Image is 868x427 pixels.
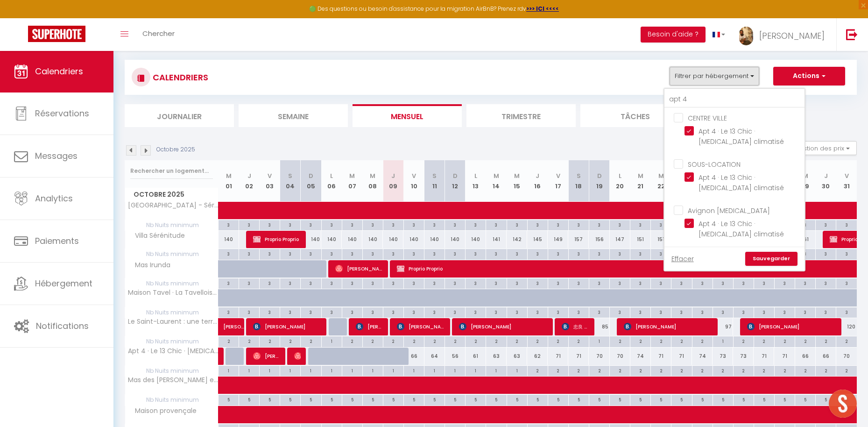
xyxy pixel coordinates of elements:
[301,249,321,258] div: 3
[663,88,805,271] div: Filtrer par hébergement
[383,160,403,202] th: 09
[671,278,692,287] div: 3
[383,336,403,345] div: 2
[253,230,301,248] span: Proprio Proprio
[342,231,362,248] div: 140
[219,336,239,345] div: 2
[528,220,548,229] div: 3
[127,318,220,325] span: Le Saint-Laurent : une terrasse à [GEOGRAPHIC_DATA]
[548,307,568,316] div: 3
[239,278,259,287] div: 3
[651,336,671,345] div: 2
[507,348,527,365] div: 63
[589,336,609,345] div: 1
[445,249,465,258] div: 3
[383,307,403,316] div: 3
[610,348,630,365] div: 70
[226,171,232,180] abbr: M
[239,366,259,375] div: 1
[404,307,424,316] div: 3
[127,202,220,209] span: [GEOGRAPHIC_DATA] - Sérénitude et calme
[816,160,836,202] th: 30
[630,348,651,365] div: 74
[125,104,234,127] li: Journalier
[150,67,208,88] h3: CALENDRIERS
[528,249,548,258] div: 3
[759,30,825,42] span: [PERSON_NAME]
[322,249,342,258] div: 3
[335,260,383,278] span: [PERSON_NAME]
[568,160,589,202] th: 18
[301,160,321,202] th: 05
[775,336,795,345] div: 2
[610,278,630,287] div: 3
[253,347,281,365] span: [PERSON_NAME] [PERSON_NAME]
[35,235,79,247] span: Paiements
[130,163,213,179] input: Rechercher un logement...
[404,278,424,287] div: 3
[671,254,694,264] a: Effacer
[569,336,589,345] div: 2
[424,307,445,316] div: 3
[507,231,527,248] div: 142
[322,336,342,345] div: 1
[280,307,300,316] div: 3
[142,28,175,38] span: Chercher
[486,307,506,316] div: 3
[342,160,362,202] th: 07
[342,307,362,316] div: 3
[219,366,239,375] div: 1
[846,28,858,40] img: logout
[35,150,78,162] span: Messages
[713,318,733,335] div: 97
[548,336,568,345] div: 2
[569,249,589,258] div: 3
[651,278,671,287] div: 3
[548,348,568,365] div: 71
[301,231,321,248] div: 140
[747,318,836,335] span: [PERSON_NAME]
[445,307,465,316] div: 3
[754,307,774,316] div: 3
[260,336,280,345] div: 2
[466,249,486,258] div: 3
[589,307,609,316] div: 3
[466,160,486,202] th: 13
[836,336,857,345] div: 2
[610,220,630,229] div: 3
[363,278,383,287] div: 3
[775,307,795,316] div: 3
[651,348,671,365] div: 71
[630,336,650,345] div: 2
[816,336,836,345] div: 2
[35,107,89,119] span: Réservations
[404,249,424,258] div: 3
[713,336,733,345] div: 1
[671,348,692,365] div: 71
[383,231,403,248] div: 140
[239,336,259,345] div: 2
[795,307,815,316] div: 3
[391,171,395,180] abbr: J
[597,171,602,180] abbr: D
[363,220,383,229] div: 3
[494,171,499,180] abbr: M
[548,249,568,258] div: 3
[589,231,609,248] div: 156
[424,348,445,365] div: 64
[507,336,527,345] div: 2
[610,307,630,316] div: 3
[466,278,486,287] div: 3
[125,220,218,230] span: Nb Nuits minimum
[816,307,836,316] div: 3
[268,171,272,180] abbr: V
[651,249,671,258] div: 3
[486,231,507,248] div: 141
[125,366,218,376] span: Nb Nuits minimum
[527,160,548,202] th: 16
[536,171,539,180] abbr: J
[247,171,251,180] abbr: J
[773,67,845,85] button: Actions
[816,220,836,229] div: 3
[301,366,321,375] div: 1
